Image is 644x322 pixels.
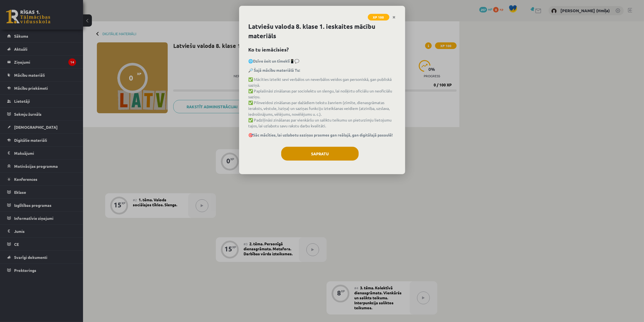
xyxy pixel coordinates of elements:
p: 🌐 📱💬 [249,58,396,64]
a: Close [389,12,399,23]
strong: 🔎 Šajā mācību materiālā Tu: [249,68,300,73]
strong: Dzīve šeit un tīmeklī [253,58,290,63]
button: Sapratu [281,147,359,161]
p: ✅ Mācīties izteikt sevi verbālos un neverbālos veidos gan personiskā, gan publiskā saziņā. ✅ Papl... [249,76,396,129]
span: XP 100 [368,14,389,20]
p: 🎯 [249,132,396,138]
h2: Ko tu iemācīsies? [249,46,396,53]
strong: Sāc mācīties, lai uzlabotu saziņas prasmes gan reālajā, gan digitālajā pasaulē! [253,132,393,137]
h1: Latviešu valoda 8. klase 1. ieskaites mācību materiāls [249,22,396,41]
